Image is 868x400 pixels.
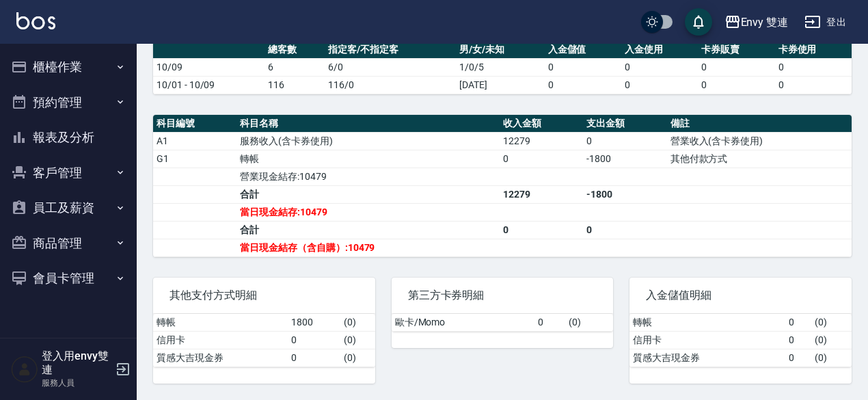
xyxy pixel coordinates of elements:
td: 0 [785,331,811,349]
td: 當日現金結存（含自購）:10479 [236,239,500,256]
td: 歐卡/Momo [392,314,535,332]
td: A1 [153,132,236,150]
td: 轉帳 [629,314,785,332]
td: 116 [265,76,325,94]
td: 0 [500,221,583,239]
th: 卡券使用 [775,41,852,59]
td: -1800 [583,185,666,203]
td: 合計 [236,185,500,203]
button: 客戶管理 [5,155,131,191]
img: Person [11,356,38,383]
td: 0 [775,76,852,94]
td: ( 0 ) [811,349,852,366]
td: 質感大吉現金券 [153,349,288,366]
th: 指定客/不指定客 [325,41,456,59]
th: 備註 [667,115,852,133]
td: 10/01 - 10/09 [153,76,265,94]
td: 營業現金結存:10479 [236,168,500,185]
th: 入金儲值 [545,41,621,59]
button: 會員卡管理 [5,261,131,296]
span: 其他支付方式明細 [169,289,359,302]
th: 卡券販賣 [698,41,774,59]
td: 0 [288,349,340,366]
td: 116/0 [325,76,456,94]
th: 科目編號 [153,115,236,133]
button: 登出 [799,10,852,35]
div: Envy 雙連 [741,14,789,31]
td: 轉帳 [236,150,500,168]
th: 男/女/未知 [456,41,544,59]
img: Logo [16,12,55,29]
td: 0 [534,314,565,332]
td: 營業收入(含卡券使用) [667,132,852,150]
button: 櫃檯作業 [5,49,131,85]
table: a dense table [392,314,614,332]
td: ( 0 ) [811,331,852,349]
td: 合計 [236,221,500,239]
td: 0 [583,221,666,239]
span: 第三方卡券明細 [408,289,597,302]
td: 信用卡 [153,331,288,349]
button: 員工及薪資 [5,190,131,226]
td: 0 [621,76,698,94]
th: 收入金額 [500,115,583,133]
span: 入金儲值明細 [646,289,835,302]
p: 服務人員 [42,377,111,389]
td: 0 [785,349,811,366]
td: 0 [288,331,340,349]
td: 轉帳 [153,314,288,332]
td: 12279 [500,185,583,203]
td: 信用卡 [629,331,785,349]
td: 6 [265,58,325,76]
td: -1800 [583,150,666,168]
h5: 登入用envy雙連 [42,349,111,377]
th: 支出金額 [583,115,666,133]
td: ( 0 ) [565,314,613,332]
th: 入金使用 [621,41,698,59]
td: ( 0 ) [340,314,375,332]
td: 當日現金結存:10479 [236,203,500,221]
button: Envy 雙連 [719,8,794,36]
button: 報表及分析 [5,120,131,155]
th: 科目名稱 [236,115,500,133]
td: 10/09 [153,58,265,76]
td: 0 [545,58,621,76]
td: 6/0 [325,58,456,76]
td: 0 [698,76,774,94]
td: 0 [621,58,698,76]
td: 1/0/5 [456,58,544,76]
td: 0 [775,58,852,76]
td: ( 0 ) [811,314,852,332]
td: ( 0 ) [340,349,375,366]
td: 其他付款方式 [667,150,852,168]
td: 質感大吉現金券 [629,349,785,366]
th: 總客數 [265,41,325,59]
td: 0 [698,58,774,76]
td: G1 [153,150,236,168]
td: 服務收入(含卡券使用) [236,132,500,150]
td: 0 [545,76,621,94]
button: 商品管理 [5,226,131,261]
td: ( 0 ) [340,331,375,349]
td: 1800 [288,314,340,332]
td: 0 [785,314,811,332]
button: 預約管理 [5,85,131,120]
table: a dense table [153,314,375,367]
td: 12279 [500,132,583,150]
button: save [685,8,712,36]
table: a dense table [153,41,852,94]
table: a dense table [629,314,852,367]
table: a dense table [153,115,852,257]
td: 0 [583,132,666,150]
td: [DATE] [456,76,544,94]
td: 0 [500,150,583,168]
